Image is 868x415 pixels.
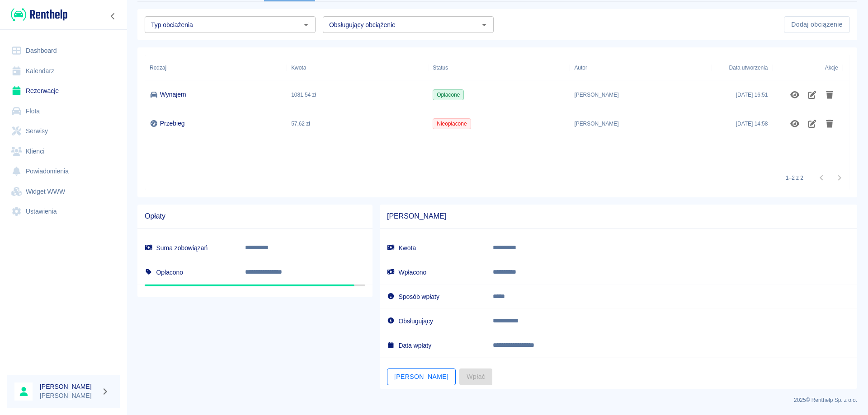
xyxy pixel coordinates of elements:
div: [PERSON_NAME] [570,109,711,138]
button: Sort [716,61,729,74]
div: Data utworzenia [712,55,773,80]
span: [PERSON_NAME] [387,212,850,221]
button: Dodaj obciążenie [784,16,850,33]
span: Nieopłacone [433,120,470,128]
span: Opłaty [145,212,365,221]
div: 30 sie 2025, 14:58 [736,120,768,128]
h6: Opłacono [145,268,231,277]
button: Pokaż szczegóły [786,116,804,131]
a: Ustawienia [7,201,120,222]
h6: Obsługujący [387,317,478,326]
a: Flota [7,101,120,121]
a: Klienci [7,141,120,162]
div: Status [428,55,570,80]
div: Rodzaj [150,55,166,80]
p: 1–2 z 2 [786,174,803,182]
div: 1081,54 zł [287,80,428,109]
p: Przebieg [160,119,185,128]
h6: Suma zobowiązań [145,243,231,252]
div: Data utworzenia [729,55,768,80]
a: Renthelp logo [7,7,67,22]
h6: [PERSON_NAME] [40,382,98,391]
span: Pozostało 57,62 zł do zapłaty [145,284,365,286]
div: 27 sie 2025, 16:51 [736,91,768,99]
a: Serwisy [7,121,120,141]
p: [PERSON_NAME] [40,391,98,401]
img: Renthelp logo [11,7,67,22]
div: Akcje [773,55,843,80]
h6: Data wpłaty [387,341,478,350]
button: Edytuj obciążenie [803,87,821,103]
div: Kwota [291,55,306,80]
button: Otwórz [300,19,312,31]
span: Opłacone [433,91,463,99]
button: Edytuj obciążenie [803,116,821,131]
a: Widget WWW [7,182,120,202]
button: Usuń obciążenie [821,116,839,131]
h6: Sposób wpłaty [387,292,478,301]
div: Kwota [287,55,428,80]
a: Rezerwacje [7,81,120,101]
a: Powiadomienia [7,161,120,182]
p: Wynajem [160,90,186,99]
button: Zwiń nawigację [106,10,120,22]
button: Usuń obciążenie [821,87,839,103]
h6: Kwota [387,243,478,252]
p: 2025 © Renthelp Sp. z o.o. [137,396,857,404]
a: Dashboard [7,41,120,61]
a: Kalendarz [7,61,120,81]
button: [PERSON_NAME] [387,368,456,385]
div: Akcje [825,55,838,80]
div: Autor [570,55,711,80]
div: 57,62 zł [287,109,428,138]
div: Autor [574,55,587,80]
h6: Wpłacono [387,268,478,277]
button: Pokaż szczegóły [786,87,804,103]
div: [PERSON_NAME] [570,80,711,109]
div: Rodzaj [145,55,287,80]
div: Status [433,55,448,80]
button: Otwórz [478,19,491,31]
